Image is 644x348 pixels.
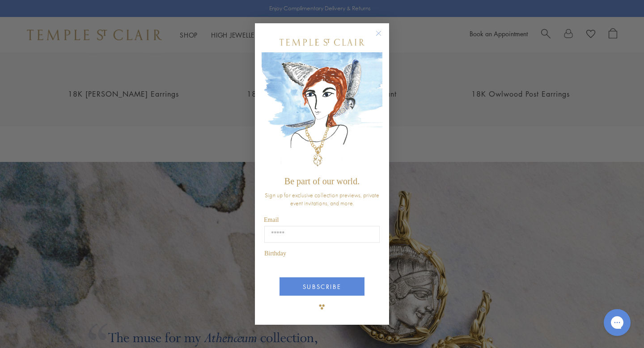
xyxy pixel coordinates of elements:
[284,176,360,186] span: Be part of our world.
[262,52,382,172] img: c4a9eb12-d91a-4d4a-8ee0-386386f4f338.jpeg
[599,306,635,339] iframe: Gorgias live chat messenger
[265,191,379,207] span: Sign up for exclusive collection previews, private event invitations, and more.
[264,250,286,257] span: Birthday
[313,298,331,316] img: TSC
[264,216,279,223] span: Email
[280,39,364,46] img: Temple St. Clair
[264,226,380,243] input: Email
[377,32,389,43] button: Close dialog
[280,277,364,296] button: SUBSCRIBE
